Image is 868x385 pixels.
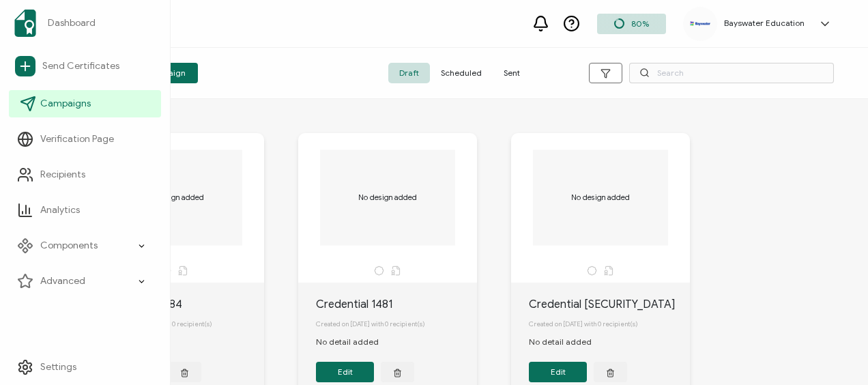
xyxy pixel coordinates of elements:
div: No detail added [316,336,392,348]
span: Sent [493,63,531,83]
a: Send Certificates [9,51,161,82]
a: Recipients [9,161,161,188]
span: Send Certificates [42,59,119,73]
span: Settings [40,360,76,374]
img: sertifier-logomark-colored.svg [14,10,36,37]
span: 80% [631,18,649,29]
a: Settings [9,354,161,381]
div: Created on [DATE] with 0 recipient(s) [529,313,690,336]
span: Recipients [40,168,85,182]
div: No detail added [529,336,605,348]
div: Credential 1481 [316,296,477,313]
span: Advanced [40,274,85,288]
span: Campaigns [40,97,91,111]
div: Created on [DATE] with 0 recipient(s) [316,313,477,336]
img: e421b917-46e4-4ebc-81ec-125abdc7015c.png [690,21,710,26]
div: Credential [SECURITY_DATA] [529,296,690,313]
div: Created on [DATE] with 0 recipient(s) [103,313,264,336]
span: Scheduled [430,63,493,83]
a: Campaigns [9,90,161,117]
a: Verification Page [9,126,161,153]
button: Edit [316,362,374,382]
span: Analytics [40,203,80,217]
div: Credential 1484 [103,296,264,313]
span: Verification Page [40,132,114,146]
h5: Bayswater Education [724,18,805,28]
span: Draft [388,63,430,83]
input: Search [629,63,834,83]
a: Dashboard [9,4,161,42]
button: Edit [529,362,587,382]
iframe: Chat Widget [800,319,868,385]
span: Dashboard [48,16,96,30]
span: Components [40,239,98,253]
a: Analytics [9,197,161,224]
